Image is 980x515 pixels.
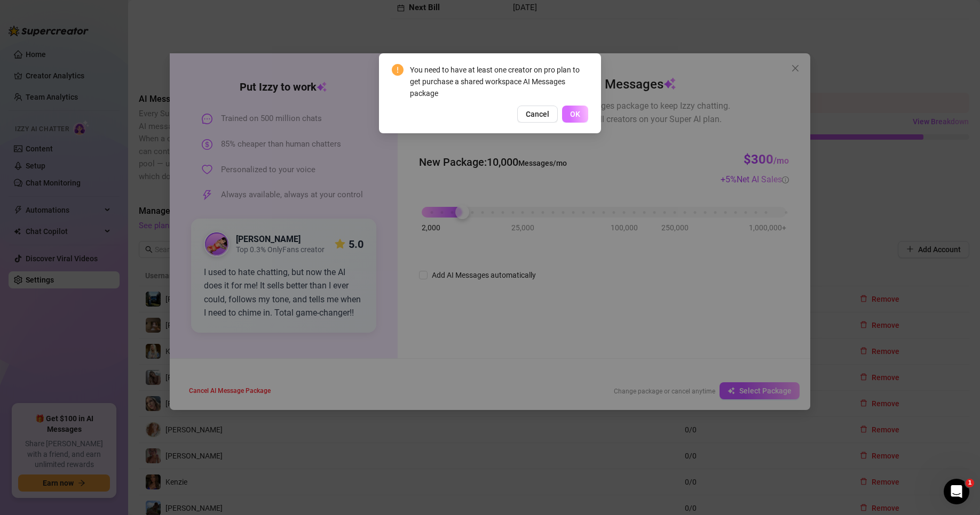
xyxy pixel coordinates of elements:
[570,110,580,118] span: OK
[966,479,974,487] span: 1
[526,110,549,118] span: Cancel
[517,106,558,123] button: Cancel
[944,479,969,504] iframe: Intercom live chat
[392,64,404,76] span: exclamation-circle
[562,106,588,123] button: OK
[410,64,588,99] div: You need to have at least one creator on pro plan to get purchase a shared workspace AI Messages ...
